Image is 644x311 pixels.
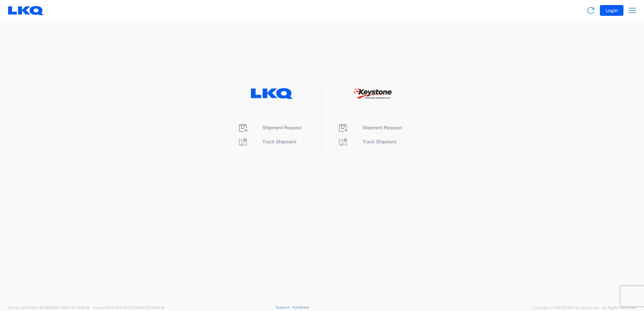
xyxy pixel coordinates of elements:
span: Copyright © [DATE]-[DATE] Agistix Inc., All Rights Reserved [532,305,636,311]
a: Track Shipment [337,139,396,144]
a: Shipment Request [237,125,302,130]
span: Track Shipment [362,139,396,144]
span: [DATE] 10:56:16 [64,306,90,310]
a: Track Shipment [237,139,296,144]
span: [DATE] 10:40:19 [138,306,164,310]
a: Feedback [292,305,310,309]
span: Client: 2025.16.0-8fc0770 [93,306,164,310]
a: Shipment Request [337,125,402,130]
span: Server: 2025.16.0-82789e55714 [8,306,90,310]
a: Support [276,305,292,309]
span: Shipment Request [262,125,302,130]
span: Track Shipment [262,139,296,144]
span: Shipment Request [362,125,402,130]
button: Login [600,5,623,16]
